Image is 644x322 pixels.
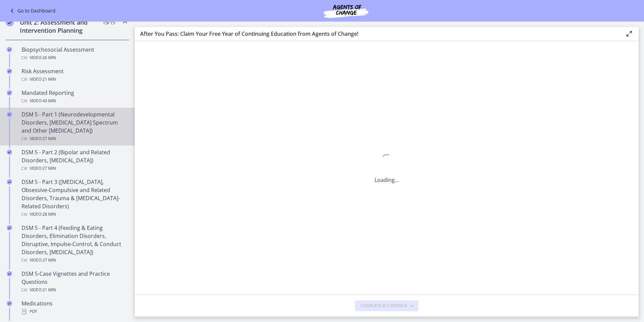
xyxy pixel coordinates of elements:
[22,54,127,62] div: Video
[360,303,408,308] span: Complete & continue
[7,225,12,231] i: Completed
[22,178,127,218] div: DSM 5 - Part 3 ([MEDICAL_DATA], Obsessive-Compulsive and Related Disorders, Trauma & [MEDICAL_DAT...
[7,271,12,276] i: Completed
[22,256,127,264] div: Video
[41,75,56,83] span: · 21 min
[102,18,115,26] span: 15 / 15
[20,18,102,34] h2: Unit 2: Assessment and Intervention Planning
[41,256,56,264] span: · 27 min
[41,97,56,105] span: · 40 min
[7,112,12,117] i: Completed
[22,210,127,218] div: Video
[22,97,127,105] div: Video
[22,164,127,172] div: Video
[22,307,127,316] div: PDF
[6,18,14,26] i: Completed
[22,46,127,62] div: Biopsychosocial Assessment
[7,69,12,74] i: Completed
[41,135,56,143] span: · 27 min
[7,150,12,155] i: Completed
[22,148,127,172] div: DSM 5 - Part 2 (Bipolar and Related Disorders, [MEDICAL_DATA])
[22,135,127,143] div: Video
[41,164,56,172] span: · 27 min
[7,47,12,52] i: Completed
[22,270,127,294] div: DSM 5-Case Vignettes and Practice Questions
[22,67,127,83] div: Risk Assessment
[22,75,127,83] div: Video
[22,110,127,143] div: DSM 5 - Part 1 (Neurodevelopmental Disorders, [MEDICAL_DATA] Spectrum and Other [MEDICAL_DATA])
[375,152,399,168] div: 1
[22,299,127,316] div: Medications
[22,224,127,264] div: DSM 5 - Part 4 (Feeding & Eating Disorders, Elimination Disorders, Disruptive, Impulse-Control, &...
[140,30,614,38] h3: After You Pass: Claim Your Free Year of Continuing Education from Agents of Change!
[41,54,56,62] span: · 26 min
[22,89,127,105] div: Mandated Reporting
[41,210,56,218] span: · 28 min
[375,176,399,184] p: Loading...
[8,7,56,15] a: Go to Dashboard
[7,179,12,185] i: Completed
[41,286,56,294] span: · 21 min
[22,286,127,294] div: Video
[355,300,418,311] button: Complete & continue
[7,301,12,306] i: Completed
[305,3,386,19] img: Agents of Change
[7,90,12,96] i: Completed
